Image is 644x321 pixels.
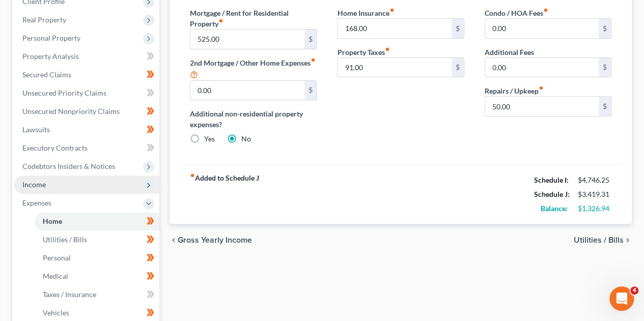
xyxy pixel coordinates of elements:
[35,249,159,267] a: Personal
[541,204,568,213] strong: Balance:
[190,8,317,29] label: Mortgage / Rent for Residential Property
[574,236,632,244] button: Utilities / Bills chevron_right
[43,272,68,280] span: Medical
[14,66,159,84] a: Secured Claims
[190,173,195,178] i: fiber_manual_record
[578,189,611,199] div: $3,419.31
[35,212,159,230] a: Home
[14,47,159,66] a: Property Analysis
[43,235,87,244] span: Utilities / Bills
[204,134,215,144] label: Yes
[22,34,80,42] span: Personal Property
[534,176,569,184] strong: Schedule I:
[190,30,304,49] input: --
[35,230,159,249] a: Utilities / Bills
[599,19,611,38] div: $
[190,173,259,216] strong: Added to Schedule J
[35,267,159,285] a: Medical
[311,57,316,63] i: fiber_manual_record
[43,217,62,225] span: Home
[485,85,544,96] label: Repairs / Upkeep
[170,236,252,244] button: chevron_left Gross Yearly Income
[14,121,159,139] a: Lawsuits
[43,253,71,262] span: Personal
[14,102,159,121] a: Unsecured Nonpriority Claims
[384,47,389,52] i: fiber_manual_record
[485,8,548,18] label: Condo / HOA Fees
[35,285,159,304] a: Taxes / Insurance
[578,175,611,185] div: $4,746.25
[241,134,251,144] label: No
[22,107,120,115] span: Unsecured Nonpriority Claims
[337,8,394,18] label: Home Insurance
[190,57,317,80] label: 2nd Mortgage / Other Home Expenses
[304,81,317,100] div: $
[337,47,389,57] label: Property Taxes
[304,30,317,49] div: $
[630,286,638,295] span: 4
[485,58,599,77] input: --
[22,52,79,61] span: Property Analysis
[485,47,534,57] label: Additional Fees
[22,162,115,170] span: Codebtors Insiders & Notices
[218,18,223,23] i: fiber_manual_record
[578,203,611,214] div: $1,326.94
[609,286,634,311] iframe: Intercom live chat
[22,198,51,207] span: Expenses
[539,85,544,91] i: fiber_manual_record
[22,15,66,24] span: Real Property
[452,19,464,38] div: $
[599,97,611,116] div: $
[170,236,178,244] i: chevron_left
[338,58,451,77] input: --
[389,8,394,13] i: fiber_manual_record
[43,308,69,317] span: Vehicles
[190,81,304,100] input: --
[22,143,88,152] span: Executory Contracts
[14,84,159,102] a: Unsecured Priority Claims
[22,125,50,134] span: Lawsuits
[485,19,599,38] input: --
[485,97,599,116] input: --
[22,70,71,79] span: Secured Claims
[574,236,624,244] span: Utilities / Bills
[338,19,451,38] input: --
[624,236,632,244] i: chevron_right
[543,8,548,13] i: fiber_manual_record
[14,139,159,157] a: Executory Contracts
[452,58,464,77] div: $
[22,89,106,97] span: Unsecured Priority Claims
[22,180,46,189] span: Income
[43,290,96,299] span: Taxes / Insurance
[599,58,611,77] div: $
[178,236,252,244] span: Gross Yearly Income
[190,108,317,130] label: Additional non-residential property expenses?
[534,190,570,198] strong: Schedule J:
